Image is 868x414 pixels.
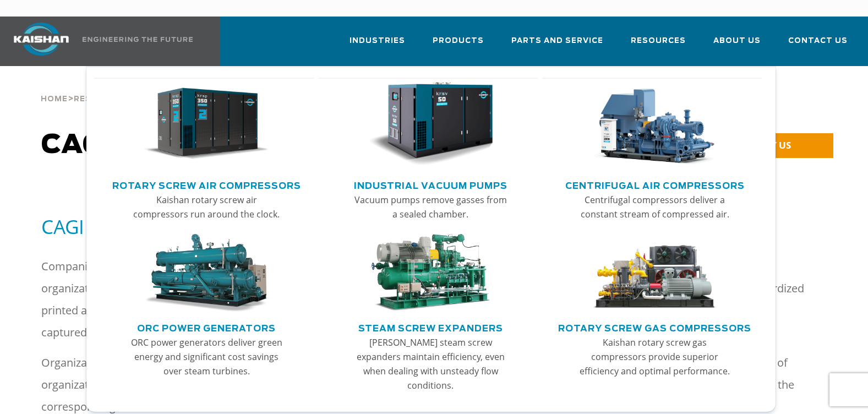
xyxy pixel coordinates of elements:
a: Contact Us [788,26,848,64]
div: > > > [41,66,291,108]
span: Resources [74,96,129,103]
p: Kaishan rotary screw air compressors run around the clock. [128,193,285,221]
span: Contact Us [788,35,848,47]
a: Resources [74,94,129,103]
span: About Us [713,35,761,47]
a: Resources [631,26,686,64]
span: CAGI [41,132,323,159]
a: Industrial Vacuum Pumps [354,176,507,193]
img: thumb-Steam-Screw-Expanders [368,234,494,312]
p: Companies are making bolder product claims than ever before. In [DATE] global economy and digital... [41,255,807,344]
p: Centrifugal compressors deliver a constant stream of compressed air. [576,193,733,221]
p: [PERSON_NAME] steam screw expanders maintain efficiency, even when dealing with unsteady flow con... [352,335,509,393]
img: Engineering the future [83,37,193,42]
span: Resources [631,35,686,47]
img: thumb-Rotary-Screw-Air-Compressors [144,82,269,166]
h5: CAGI Data Sheets [41,214,827,239]
a: Parts and Service [511,26,603,64]
img: thumb-Industrial-Vacuum-Pumps [368,82,494,166]
a: Industries [350,26,405,64]
a: About Us [713,26,761,64]
span: Home [41,96,68,103]
p: Kaishan rotary screw gas compressors provide superior efficiency and optimal performance. [576,335,733,378]
img: thumb-ORC-Power-Generators [144,234,269,312]
a: Rotary Screw Gas Compressors [558,319,751,335]
span: Products [433,35,484,47]
img: thumb-Rotary-Screw-Gas-Compressors [592,234,718,312]
a: Rotary Screw Air Compressors [112,176,301,193]
span: Parts and Service [511,35,603,47]
img: thumb-Centrifugal-Air-Compressors [592,82,718,166]
a: Home [41,94,68,103]
a: Products [433,26,484,64]
a: Steam Screw Expanders [358,319,503,335]
p: Vacuum pumps remove gasses from a sealed chamber. [352,193,509,221]
span: Industries [350,35,405,47]
a: Centrifugal Air Compressors [565,176,745,193]
p: ORC power generators deliver green energy and significant cost savings over steam turbines. [128,335,285,378]
a: ORC Power Generators [137,319,276,335]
